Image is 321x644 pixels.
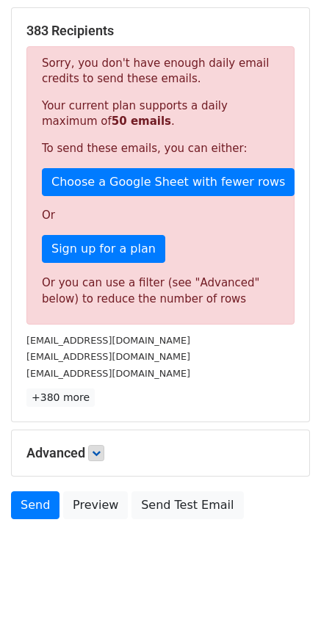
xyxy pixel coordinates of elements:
[42,275,279,308] div: Or you can use a filter (see "Advanced" below) to reduce the number of rows
[11,491,59,519] a: Send
[26,351,190,362] small: [EMAIL_ADDRESS][DOMAIN_NAME]
[112,115,171,128] strong: 50 emails
[42,141,279,156] p: To send these emails, you can either:
[248,574,321,644] iframe: Chat Widget
[42,56,279,87] p: Sorry, you don't have enough daily email credits to send these emails.
[63,491,128,519] a: Preview
[248,574,321,644] div: Widget de chat
[42,208,279,223] p: Or
[26,335,190,346] small: [EMAIL_ADDRESS][DOMAIN_NAME]
[26,445,295,461] h5: Advanced
[26,388,95,407] a: +380 more
[42,235,165,263] a: Sign up for a plan
[131,491,243,519] a: Send Test Email
[26,23,295,39] h5: 383 Recipients
[42,168,295,196] a: Choose a Google Sheet with fewer rows
[42,98,279,129] p: Your current plan supports a daily maximum of .
[26,368,190,379] small: [EMAIL_ADDRESS][DOMAIN_NAME]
